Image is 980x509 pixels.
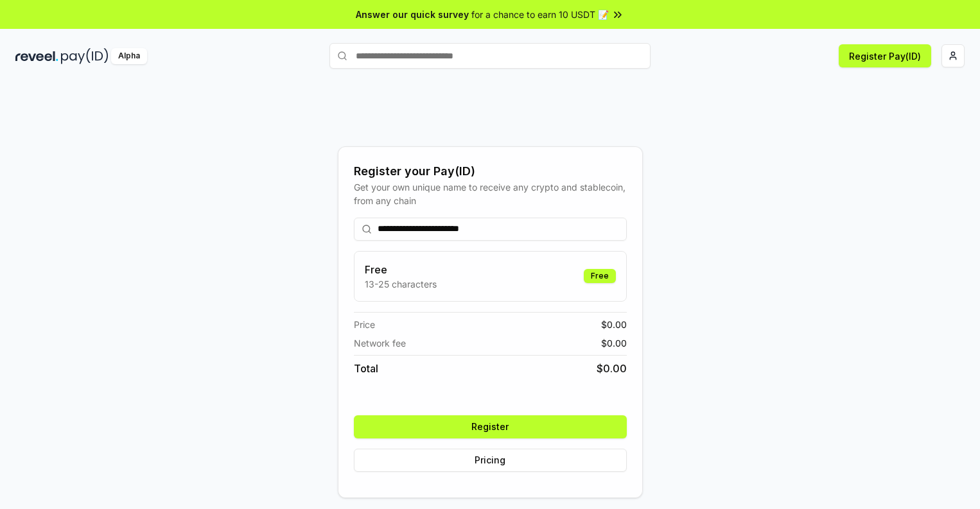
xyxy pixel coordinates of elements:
[471,8,609,21] span: for a chance to earn 10 USDT 📝
[354,162,627,180] div: Register your Pay(ID)
[354,336,406,350] span: Network fee
[354,449,627,472] button: Pricing
[354,415,627,438] button: Register
[584,269,616,283] div: Free
[601,318,627,331] span: $ 0.00
[111,48,147,64] div: Alpha
[354,180,627,207] div: Get your own unique name to receive any crypto and stablecoin, from any chain
[356,8,469,21] span: Answer our quick survey
[365,277,437,291] p: 13-25 characters
[354,361,378,376] span: Total
[597,361,627,376] span: $ 0.00
[601,336,627,350] span: $ 0.00
[61,48,109,64] img: pay_id
[839,44,931,67] button: Register Pay(ID)
[354,318,375,331] span: Price
[15,48,58,64] img: reveel_dark
[365,262,437,277] h3: Free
